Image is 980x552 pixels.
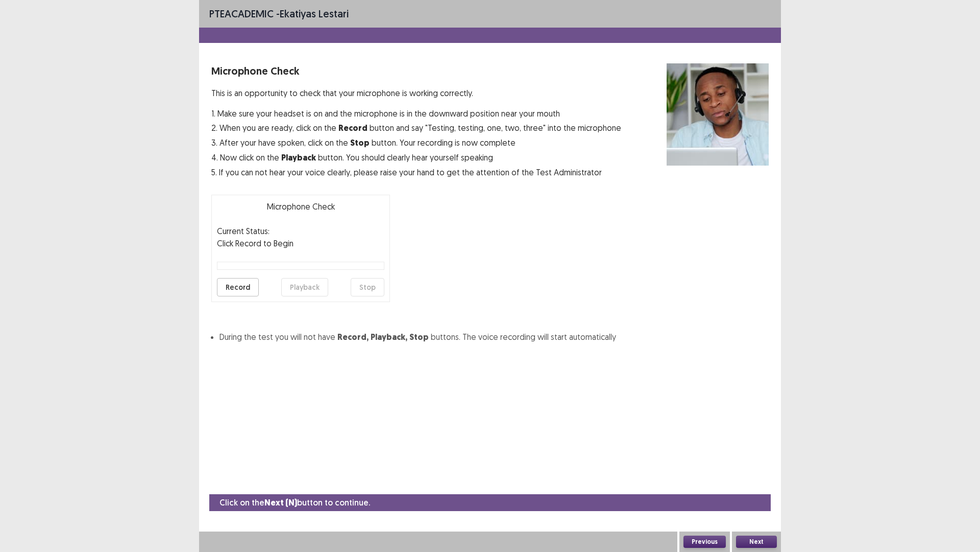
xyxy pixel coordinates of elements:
[281,278,328,296] button: Playback
[736,536,777,548] button: Next
[264,497,297,508] strong: Next (N)
[209,7,274,20] span: PTE academic
[211,63,621,79] p: Microphone Check
[371,332,407,342] strong: Playback,
[211,122,621,134] p: 2. When you are ready, click on the button and say "Testing, testing, one, two, three" into the m...
[211,151,621,164] p: 4. Now click on the button. You should clearly hear yourself speaking
[337,332,369,342] strong: Record,
[683,536,726,548] button: Previous
[211,166,621,178] p: 5. If you can not hear your voice clearly, please raise your hand to get the attention of the Tes...
[209,6,349,21] p: - Ekatiyas lestari
[211,107,621,120] p: 1. Make sure your headset is on and the microphone is in the downward position near your mouth
[409,332,429,342] strong: Stop
[351,278,384,296] button: Stop
[217,278,259,296] button: Record
[217,200,384,213] p: Microphone Check
[219,496,370,509] p: Click on the button to continue.
[211,87,621,99] p: This is an opportunity to check that your microphone is working correctly.
[281,152,316,163] strong: Playback
[217,225,269,237] p: Current Status:
[350,137,370,148] strong: Stop
[338,123,367,133] strong: Record
[219,331,769,343] li: During the test you will not have buttons. The voice recording will start automatically
[217,237,384,249] p: Click Record to Begin
[211,136,621,149] p: 3. After your have spoken, click on the button. Your recording is now complete
[667,63,769,166] img: microphone check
